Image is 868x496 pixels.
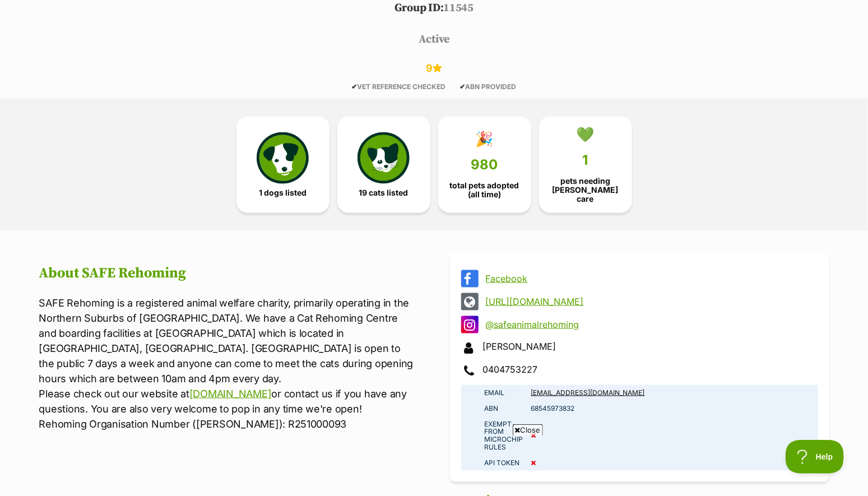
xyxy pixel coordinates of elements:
[22,63,846,75] div: 9
[337,117,430,213] a: 19 cats listed
[486,319,814,330] a: @safeanimalrehoming
[461,385,527,401] td: Email
[577,126,595,143] div: 💚
[259,188,307,197] span: 1 dogs listed
[461,339,818,356] div: [PERSON_NAME]
[527,401,818,416] td: 68545973832
[476,131,494,147] div: 🎉
[583,152,588,168] span: 1
[461,416,527,455] td: Exempt from microchip rules
[359,188,409,197] span: 19 cats listed
[471,157,498,173] span: 980
[39,265,419,282] h2: About SAFE Rehoming
[539,117,632,213] a: 💚 1 pets needing [PERSON_NAME] care
[461,401,527,416] td: ABN
[257,132,308,184] img: petrescue-icon-eee76f85a60ef55c4a1927667547b313a7c0e82042636edf73dce9c88f694885.svg
[549,177,623,203] span: pets needing [PERSON_NAME] care
[460,82,517,91] span: ABN PROVIDED
[39,295,419,432] p: SAFE Rehoming is a registered animal welfare charity, primarily operating in the Northern Suburbs...
[448,181,522,199] span: total pets adopted (all time)
[486,274,814,284] a: Facebook
[531,388,645,397] a: [EMAIL_ADDRESS][DOMAIN_NAME]
[486,296,814,307] a: [URL][DOMAIN_NAME]
[163,440,706,490] iframe: Advertisement
[352,82,446,91] span: VET REFERENCE CHECKED
[352,82,358,91] icon: ✔
[394,1,443,15] span: Group ID:
[438,117,531,213] a: 🎉 980 total pets adopted (all time)
[22,31,846,48] p: active
[189,388,272,400] a: [DOMAIN_NAME]
[461,362,818,379] div: 0404753227
[358,132,409,184] img: cat-icon-068c71abf8fe30c970a85cd354bc8e23425d12f6e8612795f06af48be43a487a.svg
[460,82,466,91] icon: ✔
[786,440,846,474] iframe: Help Scout Beacon - Open
[236,117,329,213] a: 1 dogs listed
[513,424,543,435] span: Close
